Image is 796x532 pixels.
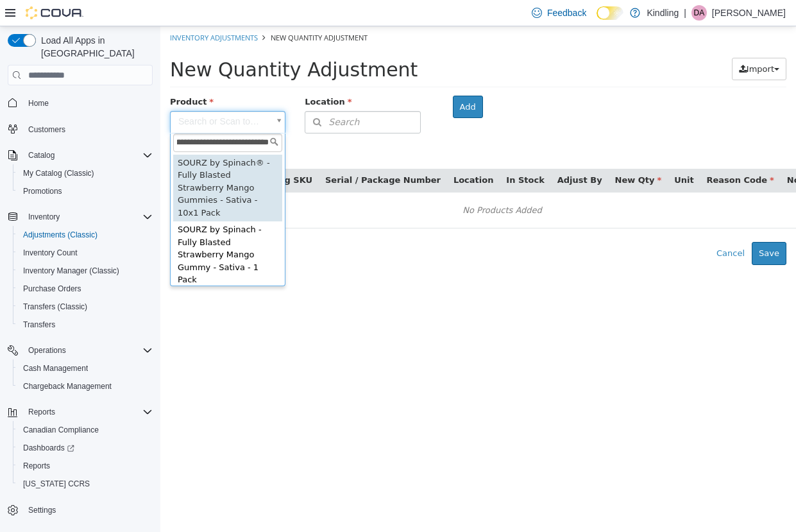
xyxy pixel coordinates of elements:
[18,476,95,492] a: [US_STATE] CCRS
[18,379,153,394] span: Chargeback Management
[23,320,55,330] span: Transfers
[13,195,122,262] div: SOURZ by Spinach - Fully Blasted Strawberry Mango Gummy - Sativa - 1 Pack
[28,212,60,222] span: Inventory
[597,6,623,20] input: Dark Mode
[26,6,83,19] img: Cova
[18,422,153,438] span: Canadian Compliance
[684,5,686,21] p: |
[18,440,153,456] span: Dashboards
[13,457,158,475] button: Reports
[18,299,153,314] span: Transfers (Classic)
[13,359,158,377] button: Cash Management
[23,502,61,518] a: Settings
[13,439,158,457] a: Dashboards
[23,230,97,240] span: Adjustments (Classic)
[18,184,67,199] a: Promotions
[13,164,158,182] button: My Catalog (Classic)
[694,5,705,21] span: DA
[18,263,153,279] span: Inventory Manager (Classic)
[3,501,158,519] button: Settings
[23,404,153,420] span: Reports
[23,343,153,358] span: Operations
[23,122,71,137] a: Customers
[712,5,786,21] p: [PERSON_NAME]
[28,98,49,108] span: Home
[18,379,117,394] a: Chargeback Management
[36,34,153,60] span: Load All Apps in [GEOGRAPHIC_DATA]
[23,209,65,225] button: Inventory
[23,96,54,111] a: Home
[18,458,153,474] span: Reports
[23,302,87,312] span: Transfers (Classic)
[23,186,62,196] span: Promotions
[23,343,71,358] button: Operations
[18,227,103,243] a: Adjustments (Classic)
[23,148,60,163] button: Catalog
[18,184,153,199] span: Promotions
[13,280,158,298] button: Purchase Orders
[23,148,153,163] span: Catalog
[18,263,124,279] a: Inventory Manager (Classic)
[23,461,50,471] span: Reports
[18,245,153,261] span: Inventory Count
[18,361,153,376] span: Cash Management
[13,128,122,196] div: SOURZ by Spinach® - Fully Blasted Strawberry Mango Gummies - Sativa - 10x1 Pack
[23,443,74,453] span: Dashboards
[13,262,158,280] button: Inventory Manager (Classic)
[18,317,153,332] span: Transfers
[691,5,707,21] div: Daniel Amyotte
[13,226,158,244] button: Adjustments (Classic)
[28,505,56,515] span: Settings
[18,458,55,474] a: Reports
[13,316,158,334] button: Transfers
[28,345,66,356] span: Operations
[28,407,55,417] span: Reports
[13,182,158,200] button: Promotions
[23,425,99,435] span: Canadian Compliance
[3,120,158,139] button: Customers
[3,93,158,112] button: Home
[18,281,153,296] span: Purchase Orders
[13,298,158,316] button: Transfers (Classic)
[13,244,158,262] button: Inventory Count
[18,166,99,181] a: My Catalog (Classic)
[18,166,153,181] span: My Catalog (Classic)
[18,440,80,456] a: Dashboards
[23,381,112,391] span: Chargeback Management
[13,475,158,493] button: [US_STATE] CCRS
[18,299,92,314] a: Transfers (Classic)
[13,377,158,395] button: Chargeback Management
[18,476,153,492] span: Washington CCRS
[23,404,60,420] button: Reports
[23,502,153,518] span: Settings
[23,363,88,373] span: Cash Management
[23,284,81,294] span: Purchase Orders
[23,209,153,225] span: Inventory
[23,479,90,489] span: [US_STATE] CCRS
[23,168,94,178] span: My Catalog (Classic)
[23,121,153,137] span: Customers
[28,124,65,135] span: Customers
[547,6,586,19] span: Feedback
[647,5,679,21] p: Kindling
[3,208,158,226] button: Inventory
[3,146,158,164] button: Catalog
[18,317,60,332] a: Transfers
[597,20,597,21] span: Dark Mode
[18,245,83,261] a: Inventory Count
[28,150,55,160] span: Catalog
[3,341,158,359] button: Operations
[18,361,93,376] a: Cash Management
[23,94,153,110] span: Home
[23,248,78,258] span: Inventory Count
[13,421,158,439] button: Canadian Compliance
[18,422,104,438] a: Canadian Compliance
[3,403,158,421] button: Reports
[23,266,119,276] span: Inventory Manager (Classic)
[18,281,87,296] a: Purchase Orders
[18,227,153,243] span: Adjustments (Classic)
